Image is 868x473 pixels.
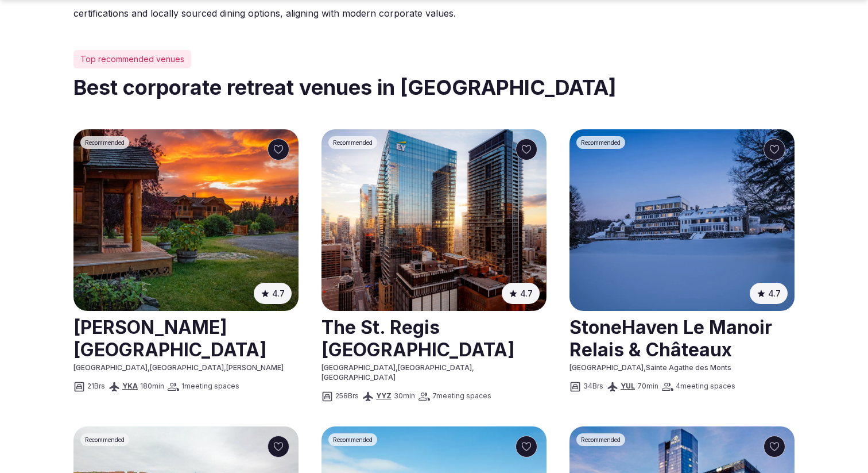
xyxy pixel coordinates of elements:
[226,363,284,372] span: [PERSON_NAME]
[576,433,625,446] div: Recommended
[569,363,644,372] span: [GEOGRAPHIC_DATA]
[73,73,795,102] h2: Best corporate retreat venues in [GEOGRAPHIC_DATA]
[140,382,164,391] span: 180 min
[148,363,150,372] span: ,
[502,283,540,304] button: 4.7
[376,391,392,400] a: YYZ
[321,363,396,372] span: [GEOGRAPHIC_DATA]
[224,363,226,372] span: ,
[321,312,547,363] a: View venue
[73,363,148,372] span: [GEOGRAPHIC_DATA]
[569,312,795,363] h2: StoneHaven Le Manoir Relais & Châteaux
[583,382,603,391] span: 34 Brs
[432,391,491,401] span: 7 meeting spaces
[73,129,299,311] a: See Echo Valley Ranch & Spa
[321,373,396,382] span: [GEOGRAPHIC_DATA]
[73,312,299,363] a: View venue
[254,283,292,304] button: 4.7
[646,363,731,372] span: Sainte Agathe des Monts
[80,136,129,149] div: Recommended
[85,436,125,444] span: Recommended
[321,129,547,311] img: The St. Regis Toronto
[676,382,735,391] span: 4 meeting spaces
[272,287,285,299] span: 4.7
[73,312,299,363] h2: [PERSON_NAME][GEOGRAPHIC_DATA]
[333,139,373,147] span: Recommended
[768,287,781,299] span: 4.7
[321,129,547,311] a: See The St. Regis Toronto
[80,433,129,446] div: Recommended
[581,139,621,147] span: Recommended
[122,382,138,390] a: YKA
[750,283,788,304] button: 4.7
[576,136,625,149] div: Recommended
[644,363,646,372] span: ,
[569,312,795,363] a: View venue
[396,363,398,372] span: ,
[520,287,533,299] span: 4.7
[398,363,472,372] span: [GEOGRAPHIC_DATA]
[621,382,635,390] a: YUL
[328,136,377,149] div: Recommended
[321,312,547,363] h2: The St. Regis [GEOGRAPHIC_DATA]
[87,382,105,391] span: 21 Brs
[637,382,658,391] span: 70 min
[73,129,299,311] img: Echo Valley Ranch & Spa
[150,363,224,372] span: [GEOGRAPHIC_DATA]
[85,139,125,147] span: Recommended
[394,391,415,401] span: 30 min
[472,363,474,372] span: ,
[335,391,359,401] span: 258 Brs
[181,382,239,391] span: 1 meeting spaces
[328,433,377,446] div: Recommended
[569,129,795,311] a: See StoneHaven Le Manoir Relais & Châteaux
[569,129,795,311] img: StoneHaven Le Manoir Relais & Châteaux
[581,436,621,444] span: Recommended
[73,50,191,68] div: Top recommended venues
[333,436,373,444] span: Recommended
